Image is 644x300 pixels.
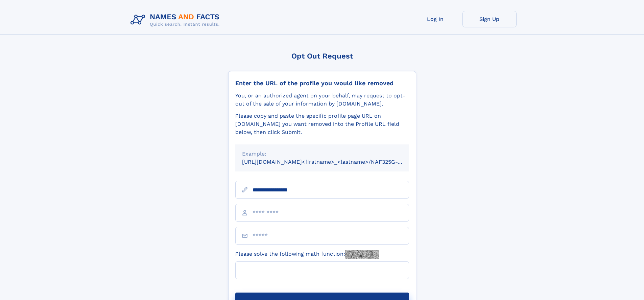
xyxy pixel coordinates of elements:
div: Enter the URL of the profile you would like removed [235,79,409,87]
div: Opt Out Request [228,52,416,60]
div: You, or an authorized agent on your behalf, may request to opt-out of the sale of your informatio... [235,92,409,108]
img: Logo Names and Facts [128,11,225,29]
small: [URL][DOMAIN_NAME]<firstname>_<lastname>/NAF325G-xxxxxxxx [242,159,422,165]
label: Please solve the following math function: [235,250,379,259]
a: Log In [408,11,462,27]
a: Sign Up [462,11,517,27]
div: Example: [242,150,402,158]
div: Please copy and paste the specific profile page URL on [DOMAIN_NAME] you want removed into the Pr... [235,112,409,136]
